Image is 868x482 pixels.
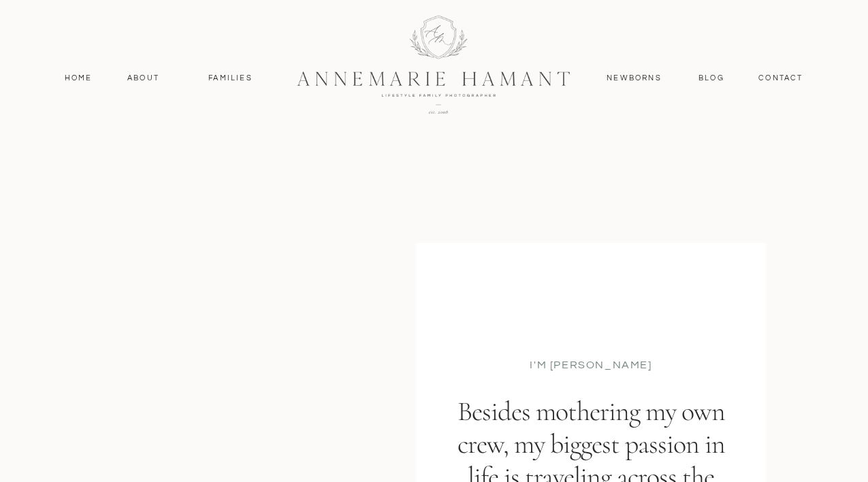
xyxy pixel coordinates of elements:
[59,72,99,84] a: Home
[696,72,728,84] a: Blog
[602,72,667,84] a: Newborns
[752,72,811,84] a: contact
[124,72,163,84] a: About
[530,357,653,371] p: I'M [PERSON_NAME]
[200,72,261,84] a: Families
